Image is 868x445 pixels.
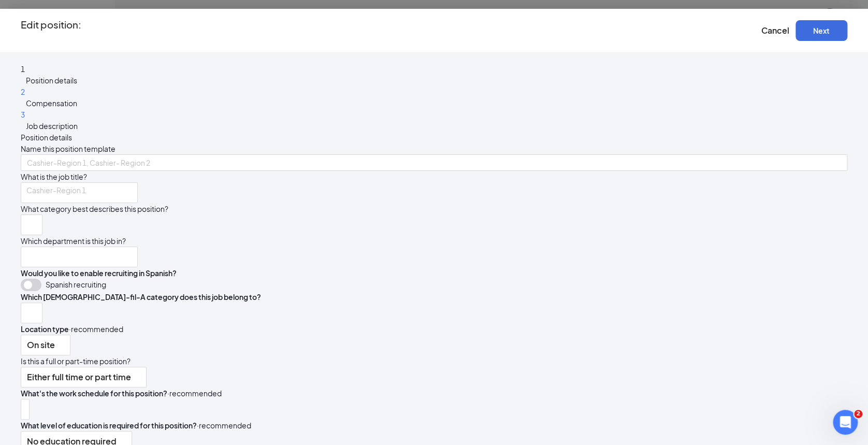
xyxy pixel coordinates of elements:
span: Which [DEMOGRAPHIC_DATA]-fil-A category does this job belong to? [21,292,261,302]
span: Would you like to enable recruiting in Spanish? [21,268,177,278]
span: Either full time or part time [27,367,131,387]
span: Compensation [26,98,77,108]
span: Spanish recruiting [46,279,106,290]
span: What is the job title? [21,172,87,181]
span: Position details [26,76,77,85]
h3: Edit position : [21,19,81,31]
span: · recommended [167,389,222,398]
span: 2 [21,87,25,96]
span: Name this position template [21,144,115,153]
span: Which department is this job in? [21,236,126,246]
span: · recommended [69,324,123,334]
span: Location type [21,324,69,334]
span: What level of education is required for this position? [21,421,197,430]
span: Job description [26,121,78,131]
iframe: Intercom live chat [833,410,858,435]
span: On site [27,335,55,355]
span: 3 [21,110,25,119]
span: 1 [21,64,25,74]
span: What category best describes this position? [21,204,168,213]
span: Is this a full or part-time position? [21,356,131,366]
span: What's the work schedule for this position? [21,389,167,398]
input: Cashier-Region 1, Cashier- Region 2 [21,154,847,171]
span: Position details [21,133,72,142]
button: Cancel [761,25,789,36]
span: Cancel [761,25,789,36]
button: Next [795,20,847,41]
span: · recommended [197,421,251,430]
span: 2 [854,410,862,418]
